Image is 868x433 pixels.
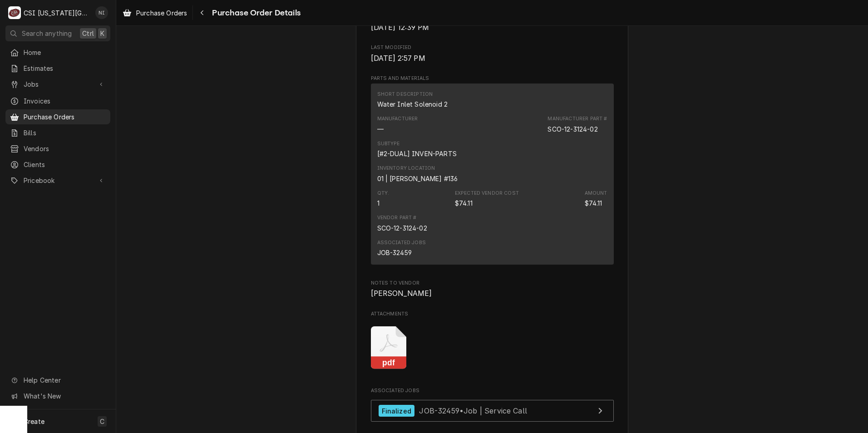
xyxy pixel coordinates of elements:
div: Inventory Location [377,174,458,183]
div: Manufacturer [377,124,384,134]
div: Qty. [377,190,390,197]
div: Associated Jobs [377,239,426,246]
div: Last Modified [371,44,614,64]
span: Attachments [371,310,614,318]
div: Vendor Part # [377,214,417,221]
div: Manufacturer [377,115,418,123]
span: Search anything [22,29,72,38]
div: Associated Jobs [371,387,614,426]
a: Go to What's New [5,389,110,403]
button: pdf [371,326,407,369]
a: Purchase Orders [5,109,110,124]
span: Ctrl [82,29,94,38]
a: View Job [371,400,614,422]
span: Home [24,48,106,57]
div: Expected Vendor Cost [455,198,473,208]
span: Purchase Orders [136,8,187,18]
span: Stocked On [371,22,614,33]
div: NI [95,6,108,19]
span: Purchase Orders [24,112,106,122]
div: Quantity [377,198,380,208]
div: JOB-32459 [377,248,412,257]
span: Last Modified [371,53,614,64]
div: Parts and Materials List [371,84,614,268]
span: [DATE] 12:39 PM [371,23,429,32]
div: Part Number [547,124,597,134]
div: Short Description [377,91,433,98]
span: Parts and Materials [371,75,614,82]
div: Subtype [377,140,400,148]
div: Expected Vendor Cost [455,190,519,197]
a: Home [5,45,110,60]
div: Short Description [377,99,448,109]
span: Pricebook [24,176,92,185]
div: CSI [US_STATE][GEOGRAPHIC_DATA]. [24,8,90,18]
span: Last Modified [371,44,614,51]
div: SCO-12-3124-02 [377,223,427,233]
span: Invoices [24,96,106,106]
div: CSI Kansas City.'s Avatar [8,6,21,19]
span: Bills [24,128,106,138]
span: What's New [24,391,105,401]
span: Notes to Vendor [371,280,614,287]
span: Help Center [24,375,105,385]
div: Part Number [547,115,607,133]
a: Bills [5,125,110,140]
div: Finalized [379,405,414,417]
span: Associated Jobs [371,387,614,394]
a: Go to Help Center [5,373,110,388]
a: Vendors [5,141,110,156]
div: Subtype [377,140,457,158]
span: Vendors [24,144,106,153]
div: Notes to Vendor [371,280,614,299]
div: Short Description [377,91,448,109]
button: Search anythingCtrlK [5,25,110,41]
span: [DATE] 2:57 PM [371,54,425,63]
div: Attachments [371,310,614,376]
div: Amount [585,198,602,208]
div: Inventory Location [377,165,458,183]
a: Invoices [5,93,110,108]
div: Amount [585,190,607,208]
div: Manufacturer Part # [547,115,607,123]
span: JOB-32459 • Job | Service Call [419,406,527,415]
span: Create [24,418,44,425]
a: Go to Jobs [5,77,110,92]
div: Subtype [377,149,457,158]
span: Notes to Vendor [371,288,614,299]
div: C [8,6,21,19]
div: Line Item [371,84,614,264]
a: Clients [5,157,110,172]
span: Attachments [371,319,614,376]
div: Quantity [377,190,390,208]
span: K [100,29,104,38]
span: [PERSON_NAME] [371,289,432,298]
span: Estimates [24,64,106,73]
a: Estimates [5,61,110,76]
button: Navigate back [195,5,209,20]
span: Jobs [24,79,92,89]
div: Amount [585,190,607,197]
a: Purchase Orders [119,5,191,20]
div: Inventory Location [377,165,435,172]
span: Purchase Order Details [209,7,301,19]
span: Clients [24,160,106,169]
div: Manufacturer [377,115,418,133]
a: Go to Pricebook [5,173,110,188]
div: Expected Vendor Cost [455,190,519,208]
div: Nate Ingram's Avatar [95,6,108,19]
span: C [100,417,104,426]
div: Parts and Materials [371,75,614,269]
